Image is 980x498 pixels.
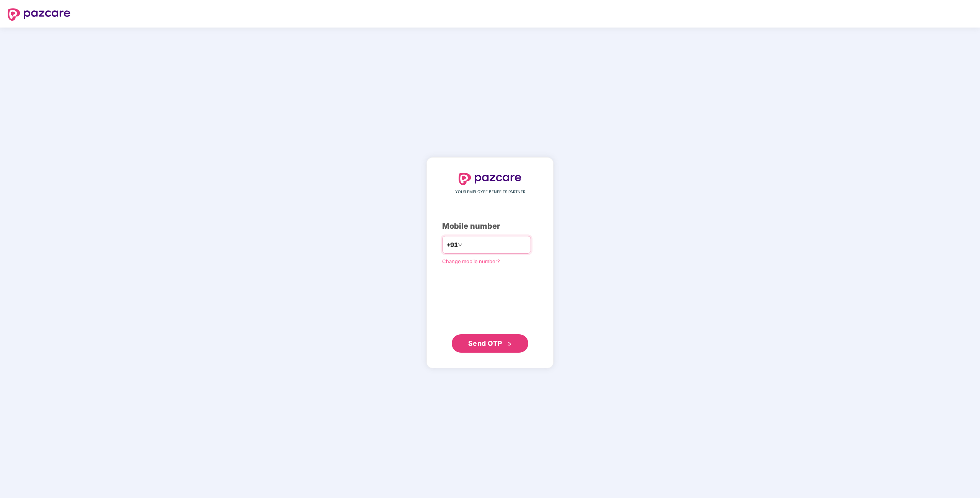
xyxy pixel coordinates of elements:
a: Change mobile number? [442,258,500,264]
span: Send OTP [468,339,502,347]
img: logo [8,8,70,21]
button: Send OTPdouble-right [452,334,528,353]
div: Mobile number [442,220,538,232]
span: down [458,242,462,247]
img: logo [459,173,521,185]
span: +91 [446,240,458,250]
span: YOUR EMPLOYEE BENEFITS PARTNER [455,189,525,195]
span: double-right [507,342,512,347]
